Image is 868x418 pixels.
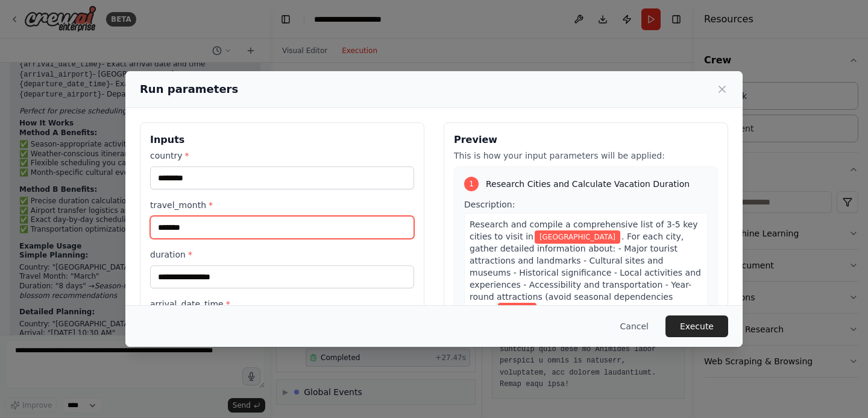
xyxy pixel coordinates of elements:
span: is specified) **Input Handling:** - If [470,304,678,326]
button: Cancel [611,315,658,337]
span: Variable: travel_month [498,303,536,316]
span: Research Cities and Calculate Vacation Duration [486,178,690,190]
button: Execute [665,315,728,337]
label: arrival_date_time [150,298,414,310]
span: . For each city, gather detailed information about: - Major tourist attractions and landmarks - C... [470,232,701,314]
label: country [150,150,414,162]
p: This is how your input parameters will be applied: [454,150,718,162]
h2: Run parameters [140,81,238,98]
label: travel_month [150,199,414,211]
h3: Preview [454,133,718,147]
h3: Inputs [150,133,414,147]
label: duration [150,249,414,261]
div: 1 [464,177,479,191]
span: Description: [464,200,515,209]
span: Variable: country [535,230,620,244]
span: Research and compile a comprehensive list of 3-5 key cities to visit in [470,220,698,241]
